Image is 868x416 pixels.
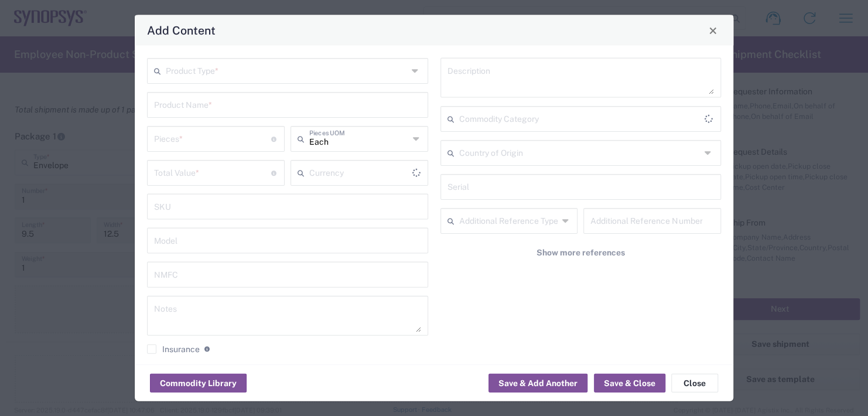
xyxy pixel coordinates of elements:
[705,22,721,39] button: Close
[150,374,247,393] button: Commodity Library
[594,374,665,393] button: Save & Close
[536,247,625,258] span: Show more references
[488,374,587,393] button: Save & Add Another
[147,22,216,39] h4: Add Content
[671,374,718,393] button: Close
[147,345,200,354] label: Insurance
